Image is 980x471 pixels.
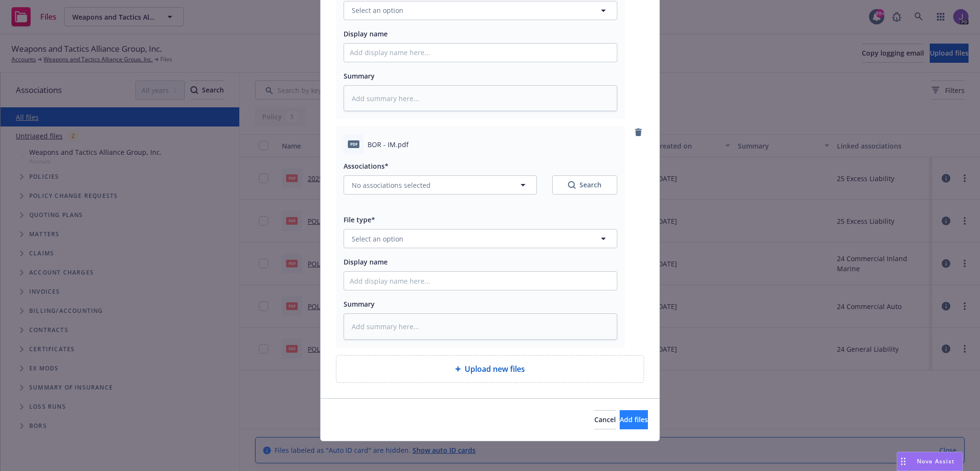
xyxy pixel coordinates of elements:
button: Nova Assist [897,452,963,471]
input: Add display name here... [344,272,617,290]
div: Upload new files [336,355,644,383]
span: Select an option [352,234,403,244]
span: No associations selected [352,180,431,190]
span: pdf [348,140,359,148]
span: Display name [344,257,388,266]
button: Select an option [344,229,617,248]
span: File type* [344,215,375,224]
span: Summary [344,71,375,80]
span: Cancel [594,415,616,424]
button: Add files [620,410,648,429]
button: Cancel [594,410,616,429]
button: Select an option [344,1,617,20]
span: Summary [344,299,375,309]
span: Associations* [344,161,389,171]
div: Search [568,180,601,190]
a: remove [633,126,644,138]
button: No associations selected [344,175,537,195]
span: Add files [620,415,648,424]
input: Add display name here... [344,44,617,62]
button: SearchSearch [552,175,617,195]
div: Drag to move [897,452,909,471]
span: Select an option [352,5,403,15]
span: Upload new files [465,363,525,375]
span: Display name [344,29,388,38]
svg: Search [568,181,576,189]
span: BOR - IM.pdf [367,139,409,149]
span: Nova Assist [917,457,955,465]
